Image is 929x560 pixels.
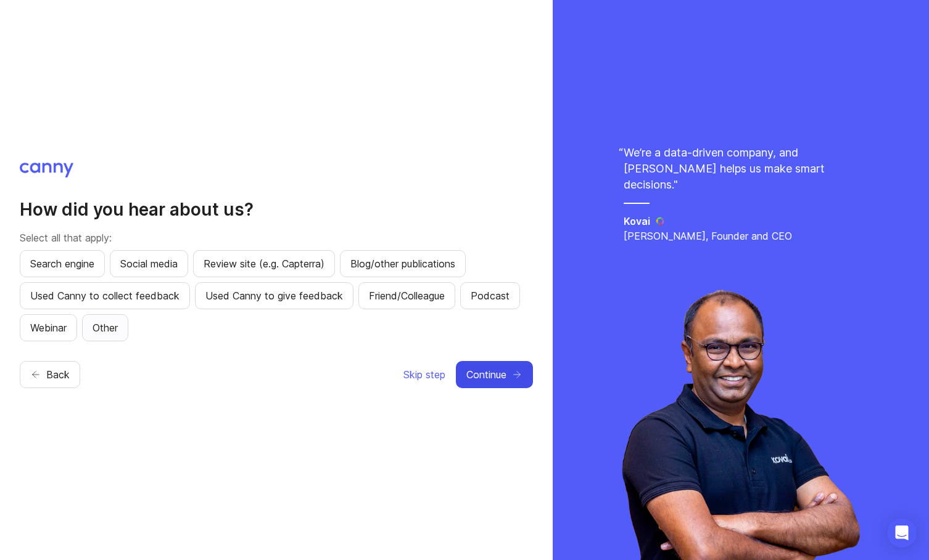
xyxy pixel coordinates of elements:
[456,361,533,388] button: Continue
[403,367,445,382] span: Skip step
[471,288,510,303] span: Podcast
[655,216,666,226] img: Kovai logo
[20,314,77,341] button: Webinar
[204,256,324,271] span: Review site (e.g. Capterra)
[624,145,858,193] p: We’re a data-driven company, and [PERSON_NAME] helps us make smart decisions. "
[46,367,70,382] span: Back
[624,229,858,243] p: [PERSON_NAME], Founder and CEO
[20,361,80,388] button: Back
[20,163,73,177] img: Canny logo
[30,288,180,303] span: Used Canny to collect feedback
[20,230,533,245] p: Select all that apply:
[369,288,445,303] span: Friend/Colleague
[624,214,650,229] h5: Kovai
[20,250,105,277] button: Search engine
[195,282,353,309] button: Used Canny to give feedback
[205,288,343,303] span: Used Canny to give feedback
[466,367,506,382] span: Continue
[120,256,178,271] span: Social media
[110,250,188,277] button: Social media
[193,250,335,277] button: Review site (e.g. Capterra)
[93,320,118,335] span: Other
[358,282,455,309] button: Friend/Colleague
[460,282,520,309] button: Podcast
[403,361,446,388] button: Skip step
[622,289,860,560] img: saravana-fdffc8c2a6fa09d1791ca03b1e989ae1.webp
[30,256,94,271] span: Search engine
[20,282,190,309] button: Used Canny to collect feedback
[82,314,128,341] button: Other
[20,198,533,221] h2: How did you hear about us?
[340,250,466,277] button: Blog/other publications
[350,256,455,271] span: Blog/other publications
[887,518,917,548] div: Open Intercom Messenger
[30,320,67,335] span: Webinar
